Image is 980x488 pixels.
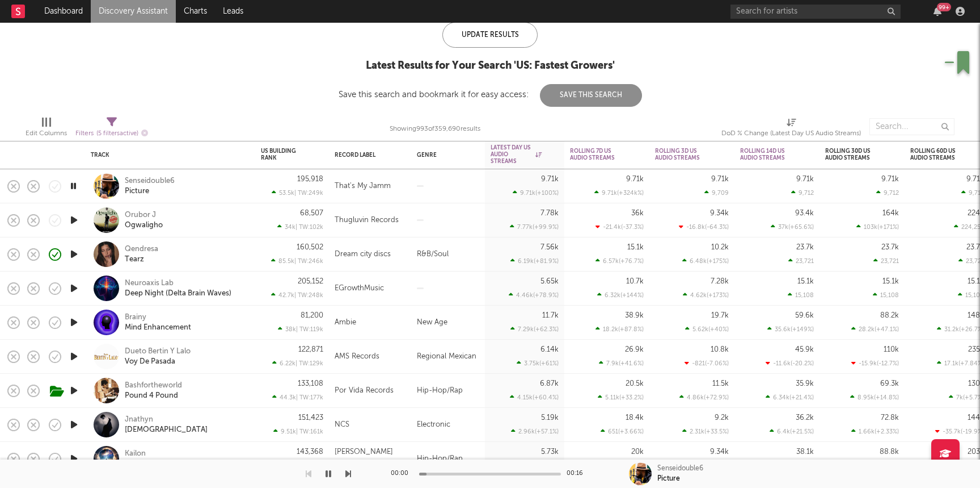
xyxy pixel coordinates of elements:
div: 18.4k [626,414,644,422]
div: 88.2k [880,312,899,319]
input: Search... [869,118,954,135]
div: 9,709 [704,189,729,197]
div: 59.6k [795,312,814,319]
div: Rolling 3D US Audio Streams [655,148,712,161]
div: Mind Enhancement [125,323,191,333]
div: Showing 993 of 359,690 results [390,112,480,145]
div: 1.66k ( +2.33 % ) [851,428,899,435]
button: 99+ [933,7,941,16]
div: 15.1k [797,278,814,285]
div: 28.2k ( +47.1 % ) [851,326,899,333]
div: 81,200 [301,312,323,319]
div: 4.86k ( +72.9 % ) [679,394,729,401]
div: Hip-Hop/Rap [411,442,485,476]
div: Por Vida Records [335,384,394,398]
div: 26.9k [625,346,644,353]
div: 5.65k [540,278,559,285]
div: 133,108 [298,380,323,387]
div: Save this search and bookmark it for easy access: [339,90,642,99]
div: 9.51k | TW: 161k [261,428,323,435]
div: Track [91,152,244,159]
div: [PERSON_NAME] Mompo [335,445,405,473]
div: 88.8k [880,448,899,456]
div: 69.3k [880,380,899,387]
div: Edit Columns [26,127,67,140]
div: Rolling 60D US Audio Streams [910,148,967,161]
div: 5.62k ( +40 % ) [685,326,729,333]
div: 164k [882,210,899,217]
div: 37k ( +65.6 % ) [771,223,814,231]
div: 20.5k [626,380,644,387]
div: 6.87k [540,380,559,387]
div: Picture [125,186,149,197]
div: 6.34k ( +21.4 % ) [766,394,814,401]
div: 6.4k ( +21.5 % ) [770,428,814,435]
div: 9.34k [710,448,729,456]
div: 9.71k ( +324k % ) [594,189,644,197]
div: -16.8k ( -64.3 % ) [679,223,729,231]
a: Kailon [125,449,146,459]
a: Dueto Bertin Y Lalo [125,347,191,357]
div: 15,108 [873,291,899,299]
div: 38k | TW: 119k [261,326,323,333]
div: 4.62k ( +173 % ) [683,291,729,299]
div: DoD % Change (Latest Day US Audio Streams) [721,127,861,140]
div: 42.7k | TW: 248k [261,291,323,299]
div: Neuroaxis Lab [125,278,174,289]
div: 11.7k [542,312,559,319]
div: 6.48k ( +175 % ) [682,257,729,265]
a: Voy De Pasada [125,357,175,367]
div: Dream city discs [335,248,391,261]
div: 15,108 [788,291,814,299]
div: 9.71k [711,176,729,183]
div: 6.32k ( +144 % ) [597,291,644,299]
div: 15.1k [627,244,644,251]
div: 205,152 [298,278,323,285]
div: Picture [657,474,680,484]
div: 9.71k [881,176,899,183]
div: Showing 993 of 359,690 results [390,122,480,136]
div: 5.11k ( +33.2 % ) [598,394,644,401]
div: 2.96k ( +57.1 % ) [511,428,559,435]
div: 23.7k [796,244,814,251]
div: Pound 4 Pound [125,391,178,401]
a: Senseidouble6 [125,176,175,186]
div: 7.77k ( +99.9 % ) [510,223,559,231]
div: 23.7k [881,244,899,251]
div: 18.2k ( +87.8 % ) [595,326,644,333]
div: 35.6k ( +149 % ) [767,326,814,333]
div: That's My Jamm [335,180,391,193]
div: 110k [884,346,899,353]
div: 36k [631,210,644,217]
a: Fides [125,459,142,469]
div: Electronic [411,408,485,442]
div: 53.5k | TW: 249k [261,189,323,197]
div: 99 + [937,3,951,11]
div: Ambie [335,316,356,329]
div: Rolling 14D US Audio Streams [740,148,797,161]
div: 6.14k [540,346,559,353]
div: 9,712 [876,189,899,197]
div: Rolling 7D US Audio Streams [570,148,627,161]
div: 38.1k [796,448,814,456]
a: Orubor J [125,210,156,220]
a: Deep Night (Delta Brain Waves) [125,289,231,299]
div: 9.71k [626,176,644,183]
a: Bashfortheworld [125,381,182,391]
a: Tearz [125,255,144,265]
div: 10.8k [711,346,729,353]
div: 9,712 [791,189,814,197]
div: 85.5k | TW: 246k [261,257,323,265]
div: 4.15k ( +60.4 % ) [510,394,559,401]
div: Filters [75,127,148,141]
div: 20k [631,448,644,456]
div: 34k | TW: 102k [261,223,323,231]
a: [DEMOGRAPHIC_DATA] [125,425,208,435]
div: 103k ( +171 % ) [856,223,899,231]
div: 19.7k [711,312,729,319]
